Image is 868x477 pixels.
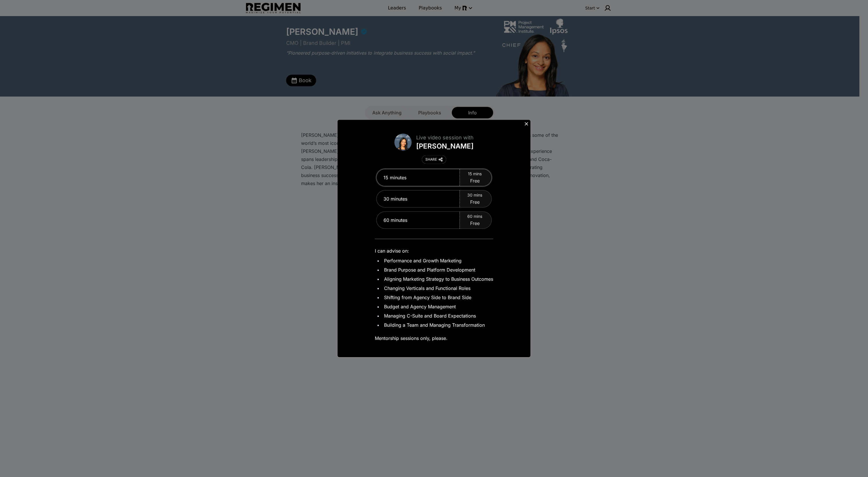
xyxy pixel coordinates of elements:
[382,312,493,319] li: Managing C-Suite and Board Expectations
[382,294,493,301] li: Shifting from Agency Side to Brand Side
[382,322,493,328] li: Building a Team and Managing Transformation
[470,220,480,227] span: Free
[382,285,493,292] li: Changing Verticals and Functional Roles
[425,157,437,162] div: SHARE
[382,266,493,273] li: Brand Purpose and Platform Development
[470,199,480,205] span: Free
[468,171,482,177] span: 15 mins
[377,169,460,186] div: 15 minutes
[377,191,491,207] button: 30 minutes30 minsFree
[382,303,493,310] li: Budget and Agency Management
[377,212,460,228] div: 60 minutes
[377,212,491,228] button: 60 minutes60 minsFree
[382,257,493,264] li: Performance and Growth Marketing
[422,155,446,164] button: SHARE
[377,169,491,186] button: 15 minutes15 minsFree
[470,177,480,184] span: Free
[416,134,474,142] div: Live video session with
[416,142,474,151] div: [PERSON_NAME]
[467,214,482,219] span: 60 mins
[375,334,493,342] p: Mentorship sessions only, please.
[382,276,493,282] li: Aligning Marketing Strategy to Business Outcomes
[377,191,460,207] div: 30 minutes
[375,247,493,255] p: I can advise on:
[467,192,482,198] span: 30 mins
[394,134,412,151] img: avatar of Menaka Gopinath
